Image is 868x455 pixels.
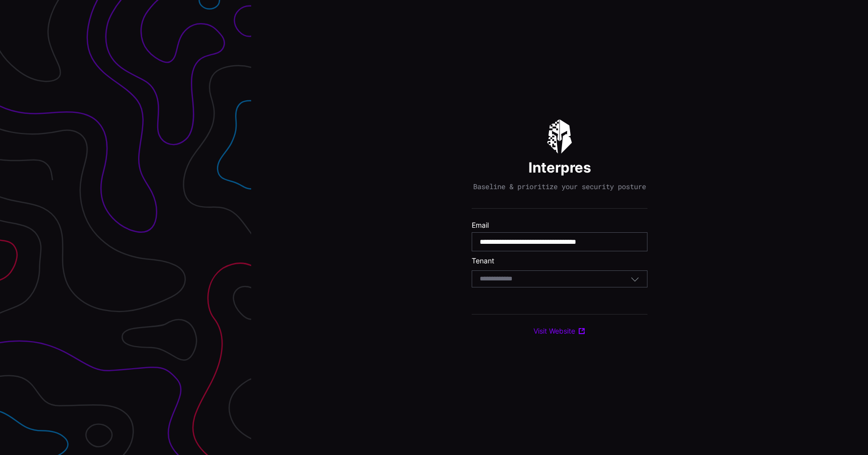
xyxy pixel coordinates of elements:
label: Tenant [472,256,647,265]
button: Toggle options menu [630,274,639,283]
label: Email [472,221,647,230]
h1: Interpres [528,159,591,177]
p: Baseline & prioritize your security posture [473,182,646,191]
a: Visit Website [533,327,586,336]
